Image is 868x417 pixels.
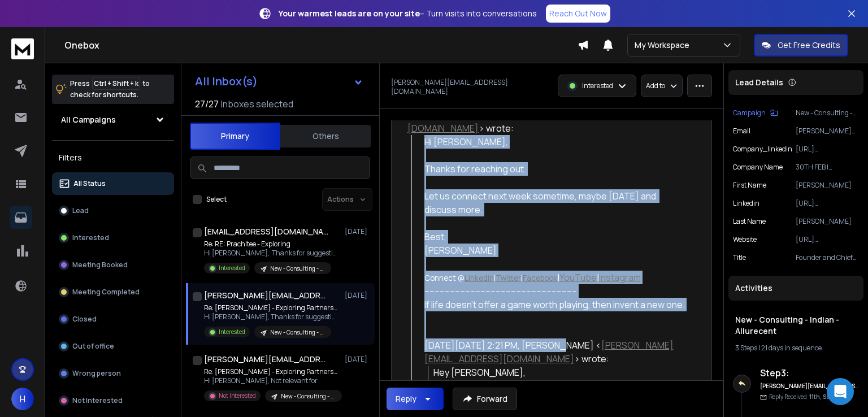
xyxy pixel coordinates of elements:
[796,235,859,244] p: [URL][DOMAIN_NAME]
[424,230,687,244] div: Best,
[735,314,857,337] h1: New - Consulting - Indian - Allurecent
[769,393,833,401] p: Reply Received
[72,369,121,378] p: Wrong person
[387,388,444,410] button: Reply
[73,179,106,188] p: All Status
[733,181,766,190] p: First Name
[345,227,370,236] p: [DATE]
[219,264,245,272] p: Interested
[279,8,420,19] strong: Your warmest leads are on your site
[52,362,174,385] button: Wrong person
[546,5,610,23] a: Reach Out Now
[70,78,150,101] p: Press to check for shortcuts.
[827,378,854,405] div: Open Intercom Messenger
[523,273,557,283] a: Facebook
[733,145,792,154] p: company_linkedin
[549,8,607,19] p: Reach Out Now
[433,366,687,379] div: Hey [PERSON_NAME],
[424,284,687,298] div: ------------------------------------------------------------
[204,226,328,237] h1: [EMAIL_ADDRESS][DOMAIN_NAME]
[190,123,280,150] button: Primary
[206,195,227,204] label: Select
[735,344,857,353] div: |
[204,354,328,365] h1: [PERSON_NAME][EMAIL_ADDRESS][DOMAIN_NAME]
[453,388,517,410] button: Forward
[754,34,848,57] button: Get Free Credits
[760,366,859,380] h6: Step 3 :
[728,276,863,301] div: Activities
[733,253,746,262] p: title
[424,338,687,366] div: [DATE][DATE] 2:21 PM, [PERSON_NAME] < > wrote:
[280,124,371,149] button: Others
[345,291,370,300] p: [DATE]
[72,288,140,297] p: Meeting Completed
[64,38,578,52] h1: Onebox
[796,108,859,118] p: New - Consulting - Indian - Allurecent
[559,271,597,284] a: YouTube
[270,328,324,337] p: New - Consulting - Indian - Allurecent
[424,189,687,216] div: Let us connect next week sometime, maybe [DATE] and discuss more.
[72,206,89,215] p: Lead
[204,303,340,312] p: Re: [PERSON_NAME] - Exploring Partnership
[72,315,97,324] p: Closed
[204,290,328,301] h1: [PERSON_NAME][EMAIL_ADDRESS][DOMAIN_NAME]
[11,388,34,410] button: H
[733,235,757,244] p: website
[733,217,766,226] p: Last Name
[424,271,687,284] div: | |
[11,38,34,59] img: logo
[496,273,521,283] a: Twitter
[735,77,783,88] p: Lead Details
[72,260,128,270] p: Meeting Booked
[204,312,340,322] p: Hi [PERSON_NAME], Thanks for suggesting [DATE]
[221,97,293,111] h3: Inboxes selected
[52,308,174,331] button: Closed
[796,181,859,190] p: [PERSON_NAME]
[761,343,822,353] span: 21 days in sequence
[735,343,757,353] span: 3 Steps
[646,81,665,90] p: Add to
[424,271,687,311] div: If life doesn't offer a game worth playing, then invent a new one.
[52,281,174,303] button: Meeting Completed
[195,76,258,87] h1: All Inbox(s)
[494,273,496,283] span: |
[345,355,370,364] p: [DATE]
[391,78,548,96] p: [PERSON_NAME][EMAIL_ADDRESS][DOMAIN_NAME]
[796,127,859,136] p: [PERSON_NAME][EMAIL_ADDRESS][DOMAIN_NAME]
[52,389,174,412] button: Not Interested
[204,240,340,249] p: Re: RE: Prachitee - Exploring
[796,145,859,154] p: [URL][DOMAIN_NAME]
[635,40,694,51] p: My Workspace
[424,273,465,283] span: Connect @
[796,199,859,208] p: [URL][DOMAIN_NAME]
[186,70,372,93] button: All Inbox(s)
[72,233,109,242] p: Interested
[219,392,256,400] p: Not Interested
[424,244,687,311] div: [PERSON_NAME]
[796,253,859,262] p: Founder and Chief Brand Strategist
[72,342,114,351] p: Out of office
[760,382,859,390] h6: [PERSON_NAME][EMAIL_ADDRESS][DOMAIN_NAME]
[204,376,340,385] p: Hi [PERSON_NAME], Not relevant for
[52,172,174,195] button: All Status
[733,199,759,208] p: linkedin
[582,81,613,90] p: Interested
[52,254,174,276] button: Meeting Booked
[52,150,174,166] h3: Filters
[599,271,641,284] a: Instagram
[733,127,750,136] p: Email
[92,77,140,90] span: Ctrl + Shift + k
[809,393,833,401] span: 11th, Sep
[270,264,324,273] p: New - Consulting - Indian - Allurecent
[52,108,174,131] button: All Campaigns
[424,162,687,176] div: Thanks for reaching out.
[52,199,174,222] button: Lead
[733,163,783,172] p: Company Name
[778,40,840,51] p: Get Free Credits
[61,114,116,125] h1: All Campaigns
[52,335,174,358] button: Out of office
[424,135,687,149] div: Hi [PERSON_NAME],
